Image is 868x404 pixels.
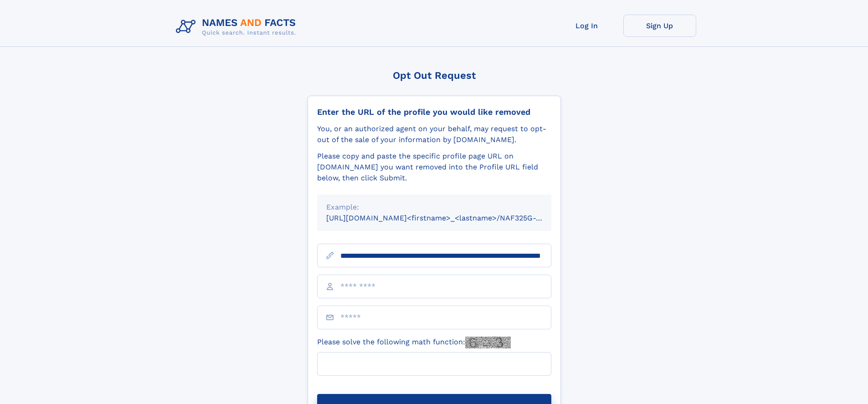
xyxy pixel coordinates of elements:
[326,214,569,222] small: [URL][DOMAIN_NAME]<firstname>_<lastname>/NAF325G-xxxxxxxx
[623,15,696,37] a: Sign Up
[317,107,551,117] div: Enter the URL of the profile you would like removed
[317,151,551,184] div: Please copy and paste the specific profile page URL on [DOMAIN_NAME] you want removed into the Pr...
[172,15,303,39] img: Logo Names and Facts
[317,337,511,348] label: Please solve the following math function:
[550,15,623,37] a: Log In
[326,202,542,213] div: Example:
[317,123,551,145] div: You, or an authorized agent on your behalf, may request to opt-out of the sale of your informatio...
[308,70,561,81] div: Opt Out Request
